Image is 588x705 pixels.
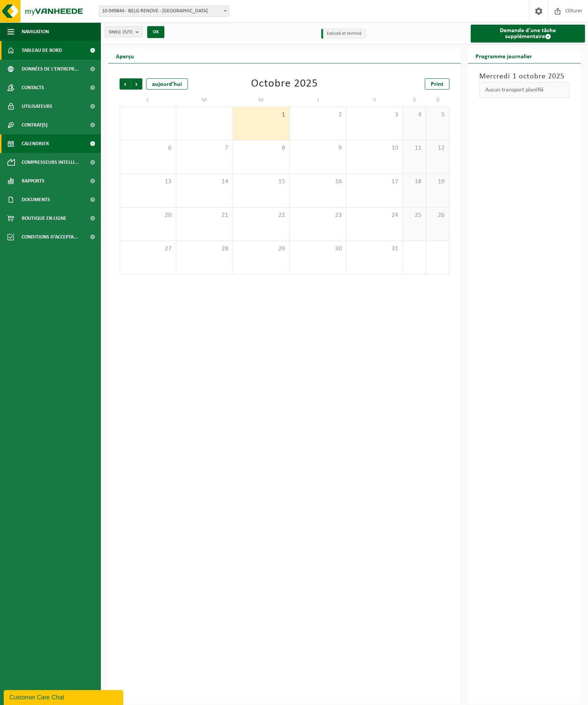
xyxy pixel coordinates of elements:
[350,211,399,219] span: 24
[430,178,445,186] span: 19
[350,111,399,119] span: 3
[22,78,44,97] span: Contacts
[430,211,445,219] span: 26
[124,144,172,152] span: 6
[237,111,286,119] span: 1
[22,153,79,172] span: Compresseurs intelli...
[407,144,422,152] span: 11
[108,49,142,63] h2: Aperçu
[237,178,286,186] span: 15
[120,78,131,90] span: Précédent
[347,93,403,107] td: V
[180,245,229,253] span: 28
[407,178,422,186] span: 18
[22,22,49,41] span: Navigation
[124,245,172,253] span: 27
[350,245,399,253] span: 31
[350,144,399,152] span: 10
[22,97,52,116] span: Utilisateurs
[123,29,133,34] count: (5/5)
[430,144,445,152] span: 12
[237,211,286,219] span: 22
[22,41,62,60] span: Tableau de bord
[479,71,569,82] h3: Mercredi 1 octobre 2025
[425,78,449,90] a: Print
[120,93,176,107] td: L
[407,211,422,219] span: 25
[22,60,79,78] span: Données de l'entrepr...
[180,144,229,152] span: 7
[468,49,539,63] h2: Programme journalier
[22,228,78,246] span: Conditions d'accepta...
[403,93,426,107] td: S
[251,78,318,90] div: Octobre 2025
[4,689,125,705] iframe: chat widget
[105,26,143,37] button: Site(s)(5/5)
[321,29,366,39] li: Exécuté et terminé
[22,116,47,134] span: Contrat(s)
[294,144,343,152] span: 9
[124,211,172,219] span: 20
[233,93,290,107] td: M
[180,211,229,219] span: 21
[99,6,229,17] span: 10-949844 - BELG RENOVE - WATERLOO
[180,178,229,186] span: 14
[471,25,585,43] a: Demande d'une tâche supplémentaire
[350,178,399,186] span: 17
[294,245,343,253] span: 30
[124,178,172,186] span: 13
[146,78,188,90] div: aujourd'hui
[294,211,343,219] span: 23
[22,172,44,190] span: Rapports
[407,111,422,119] span: 4
[294,111,343,119] span: 2
[430,111,445,119] span: 5
[237,245,286,253] span: 29
[22,209,66,228] span: Boutique en ligne
[22,134,49,153] span: Calendrier
[479,82,569,98] div: Aucun transport planifié
[109,26,133,38] span: Site(s)
[294,178,343,186] span: 16
[99,6,229,16] span: 10-949844 - BELG RENOVE - WATERLOO
[131,78,142,90] span: Suivant
[431,81,443,87] span: Print
[147,26,164,38] button: OK
[426,93,449,107] td: D
[176,93,233,107] td: M
[22,190,50,209] span: Documents
[237,144,286,152] span: 8
[290,93,347,107] td: J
